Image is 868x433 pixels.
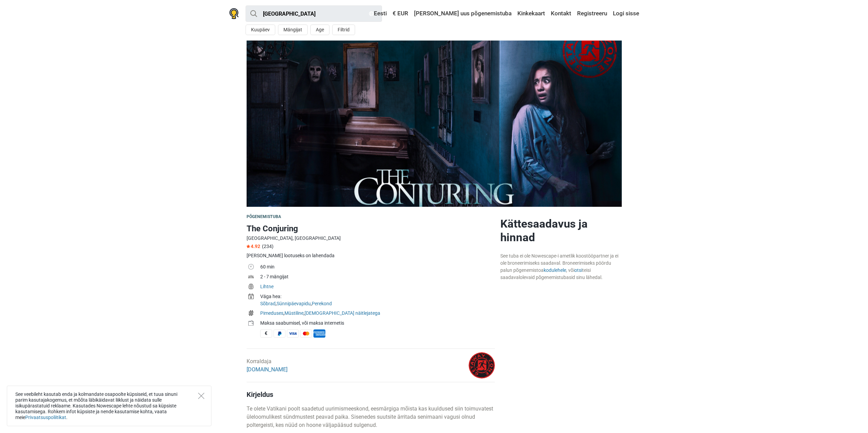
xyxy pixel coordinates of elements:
[247,222,495,235] h1: The Conjuring
[310,25,329,35] button: Age
[287,329,299,338] span: Visa
[469,352,495,378] img: 45fbc6d3e05ebd93l.png
[611,7,639,20] a: Logi sisse
[574,267,582,273] a: otsi
[229,8,239,19] img: Nowescape logo
[332,25,355,35] button: Filtrid
[260,292,495,309] td: , ,
[544,267,566,273] a: kodulehele
[516,7,547,20] a: Kinkekaart
[260,284,274,289] a: Lihtne
[247,357,288,374] div: Korraldaja
[312,301,332,306] a: Perekond
[260,263,495,273] td: 60 min
[260,301,276,306] a: Sõbrad
[7,386,211,426] div: See veebileht kasutab enda ja kolmandate osapoolte küpsiseid, et tuua sinuni parim kasutajakogemu...
[260,273,495,282] td: 2 - 7 mängijat
[367,7,388,20] a: Eesti
[369,11,374,16] img: Eesti
[278,25,308,35] button: Mängijat
[247,245,250,248] img: Star
[260,309,495,319] td: , ,
[284,310,304,316] a: Müstiline
[260,329,272,338] span: Sularaha
[274,329,285,338] span: PayPal
[305,310,380,316] a: [DEMOGRAPHIC_DATA] näitlejatega
[260,320,495,327] div: Maksa saabumisel, või maksa internetis
[260,293,495,300] div: Väga hea:
[247,41,622,207] img: The Conjuring photo 1
[500,217,622,244] h2: Kättesaadavus ja hinnad
[549,7,573,20] a: Kontakt
[391,7,410,20] a: € EUR
[260,310,283,316] a: Pimeduses
[198,393,204,399] button: Close
[247,235,495,242] div: [GEOGRAPHIC_DATA], [GEOGRAPHIC_DATA]
[25,415,66,420] a: Privaatsuspoliitikat
[262,244,274,249] span: (234)
[246,5,382,22] input: proovi “Tallinn”
[247,214,281,219] span: Põgenemistuba
[300,329,312,338] span: MasterCard
[412,7,513,20] a: [PERSON_NAME] uus põgenemistuba
[247,366,288,373] a: [DOMAIN_NAME]
[247,390,495,399] h4: Kirjeldus
[277,301,311,306] a: Sünnipäevapidu
[246,25,275,35] button: Kuupäev
[575,7,609,20] a: Registreeru
[247,252,495,259] div: [PERSON_NAME] lootuseks on lahendada
[247,244,260,249] span: 4.92
[247,405,495,429] p: Te olete Vatikani poolt saadetud uurimismeeskond, eesmärgiga mõista kas kuuldused siin toimuvates...
[500,252,622,281] div: See tuba ei ole Nowescape-i ametlik koostööpartner ja ei ole broneerimiseks saadaval. Broneerimis...
[313,329,325,338] span: American Express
